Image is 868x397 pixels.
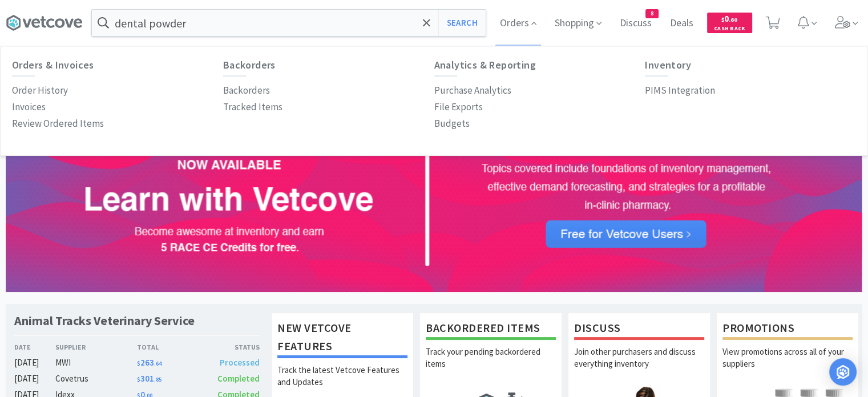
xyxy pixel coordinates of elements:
span: Cash Back [714,26,745,33]
p: Invoices [12,99,46,115]
span: . 64 [154,360,162,367]
div: Status [198,342,260,352]
span: $ [721,16,724,23]
button: Search [438,10,486,36]
a: [DATE]MWI$263.64Processed [14,356,260,370]
a: File Exports [434,99,483,115]
a: PIMS Integration [645,82,715,99]
a: [DATE]Covetrus$301.85Completed [14,372,260,386]
p: Order History [12,83,68,98]
a: Invoices [12,99,46,115]
a: Review Ordered Items [12,115,104,132]
p: Review Ordered Items [12,116,104,131]
span: Completed [217,373,260,384]
span: 8 [646,10,658,18]
p: Join other purchasers and discuss everything inventory [574,346,704,386]
h6: Analytics & Reporting [434,59,645,71]
h1: Promotions [722,319,853,340]
p: Backorders [223,83,270,98]
a: Order History [12,82,68,99]
span: . 85 [154,376,162,383]
div: Date [14,342,55,352]
div: [DATE] [14,356,55,370]
h1: Discuss [574,319,704,340]
span: $ [137,360,140,367]
p: Purchase Analytics [434,83,511,98]
p: Budgets [434,116,470,131]
h1: New Vetcove Features [277,319,407,358]
img: 72e902af0f5a4fbaa8a378133742b35d.png [6,120,862,291]
p: Tracked Items [223,99,282,115]
div: MWI [55,356,137,370]
span: . 60 [729,16,737,23]
p: File Exports [434,99,483,115]
a: $0.60Cash Back [707,7,752,38]
div: Supplier [55,342,137,352]
span: Processed [220,357,260,368]
span: 263 [137,357,162,368]
a: Discuss8 [615,18,656,29]
a: Tracked Items [223,99,282,115]
span: 301 [137,373,162,384]
a: Backorders [223,82,270,99]
div: [DATE] [14,372,55,386]
input: Search by item, sku, manufacturer, ingredient, size... [92,10,486,36]
div: Open Intercom Messenger [829,358,857,386]
span: 0 [721,13,737,24]
h6: Orders & Invoices [12,59,223,71]
h6: Backorders [223,59,434,71]
h1: Backordered Items [426,319,556,340]
p: PIMS Integration [645,83,715,98]
a: Budgets [434,115,470,132]
p: Track your pending backordered items [426,346,556,386]
a: Deals [665,18,698,29]
h1: Animal Tracks Veterinary Service [14,312,195,329]
h6: Inventory [645,59,856,71]
div: Covetrus [55,372,137,386]
span: $ [137,376,140,383]
a: Purchase Analytics [434,82,511,99]
div: Total [137,342,199,352]
p: View promotions across all of your suppliers [722,346,853,386]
